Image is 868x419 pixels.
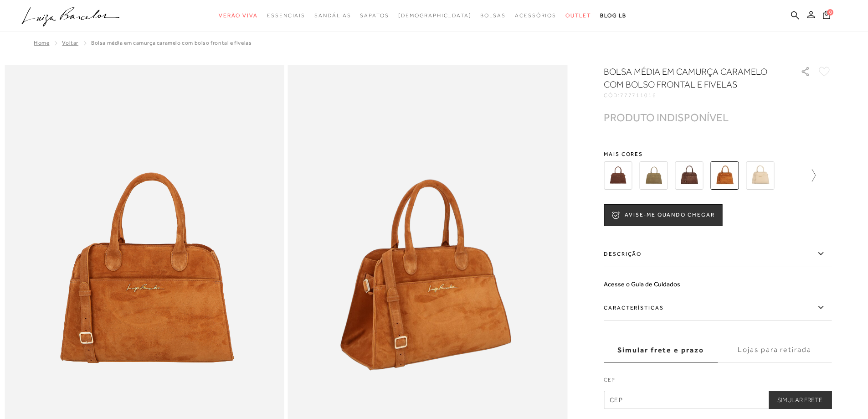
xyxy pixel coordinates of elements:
label: Descrição [604,241,832,267]
span: Essenciais [267,12,305,19]
span: BLOG LB [600,12,627,19]
label: Características [604,295,832,321]
img: BOLSA MÉDIA EM COURO BEGE NATA COM BOLSO FRONTAL E FIVELAS [746,161,774,190]
span: Acessórios [515,12,556,19]
img: BOLSA MÉDIA EM CAMURÇA CARAMELO COM BOLSO FRONTAL E FIVELAS [710,161,739,190]
a: noSubCategoriesText [360,7,389,24]
span: Mais cores [604,151,832,157]
a: noSubCategoriesText [480,7,506,24]
a: noSubCategoriesText [267,7,305,24]
img: BOLSA MÉDIA EM CAMURÇA CAFÉ COM BOLSO FRONTAL E FIVELAS [675,161,703,190]
label: Lojas para retirada [718,338,832,362]
a: Voltar [62,40,78,46]
span: Sapatos [360,12,389,19]
span: Bolsas [480,12,506,19]
div: CÓD: [604,93,786,98]
a: noSubCategoriesText [398,7,472,24]
div: PRODUTO INDISPONÍVEL [604,113,729,122]
span: [DEMOGRAPHIC_DATA] [398,12,472,19]
a: noSubCategoriesText [565,7,591,24]
input: CEP [604,391,832,409]
label: CEP [604,376,832,388]
img: BOLSA EM COURO CROCO VERDE TOMILHO COM ALÇA CROSSBODY MÉDIA [639,161,668,190]
a: noSubCategoriesText [515,7,556,24]
span: Verão Viva [219,12,258,19]
a: noSubCategoriesText [314,7,351,24]
span: Outlet [565,12,591,19]
h1: BOLSA MÉDIA EM CAMURÇA CARAMELO COM BOLSO FRONTAL E FIVELAS [604,65,775,91]
a: BLOG LB [600,7,627,24]
button: AVISE-ME QUANDO CHEGAR [604,204,722,226]
button: 0 [820,10,833,22]
a: Acesse o Guia de Cuidados [604,280,680,288]
img: BOLSA EM COURO CROCO CAFÉ COM ALÇA CROSSBODY MÉDIA [604,161,632,190]
span: 777711016 [620,92,657,98]
span: 0 [827,9,833,16]
span: Sandálias [314,12,351,19]
label: Simular frete e prazo [604,338,718,362]
a: Home [34,40,49,46]
button: Simular Frete [768,391,832,409]
span: BOLSA MÉDIA EM CAMURÇA CARAMELO COM BOLSO FRONTAL E FIVELAS [91,40,252,46]
a: noSubCategoriesText [219,7,258,24]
